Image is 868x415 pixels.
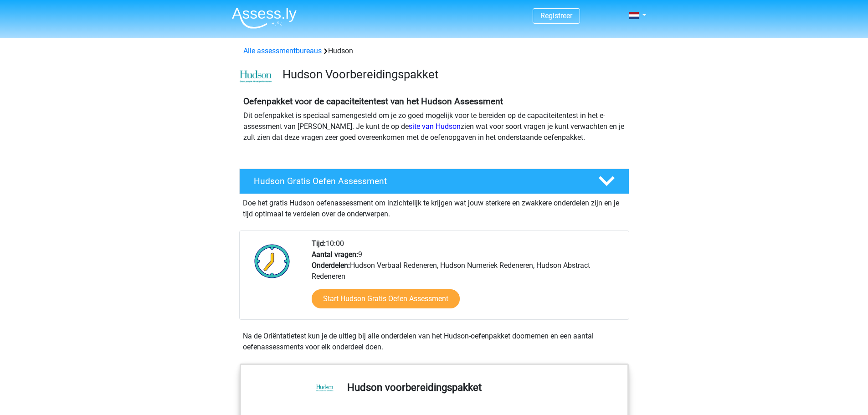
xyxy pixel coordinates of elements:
[312,261,350,270] b: Onderdelen:
[305,238,628,319] div: 10:00 9 Hudson Verbaal Redeneren, Hudson Numeriek Redeneren, Hudson Abstract Redeneren
[232,7,297,29] img: Assessly
[312,239,326,248] b: Tijd:
[239,194,629,220] div: Doe het gratis Hudson oefenassessment om inzichtelijk te krijgen wat jouw sterkere en zwakkere on...
[249,238,295,284] img: Klok
[240,46,629,56] div: Hudson
[282,67,622,82] h3: Hudson Voorbereidingspakket
[239,331,629,353] div: Na de Oriëntatietest kun je de uitleg bij alle onderdelen van het Hudson-oefenpakket doornemen en...
[312,250,358,259] b: Aantal vragen:
[236,169,633,194] a: Hudson Gratis Oefen Assessment
[240,70,272,83] img: cefd0e47479f4eb8e8c001c0d358d5812e054fa8.png
[540,11,572,20] a: Registreer
[409,122,461,131] a: site van Hudson
[243,96,503,107] b: Oefenpakket voor de capaciteitentest van het Hudson Assessment
[243,110,625,143] p: Dit oefenpakket is speciaal samengesteld om je zo goed mogelijk voor te bereiden op de capaciteit...
[312,289,460,308] a: Start Hudson Gratis Oefen Assessment
[254,176,584,186] h4: Hudson Gratis Oefen Assessment
[243,46,322,55] a: Alle assessmentbureaus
